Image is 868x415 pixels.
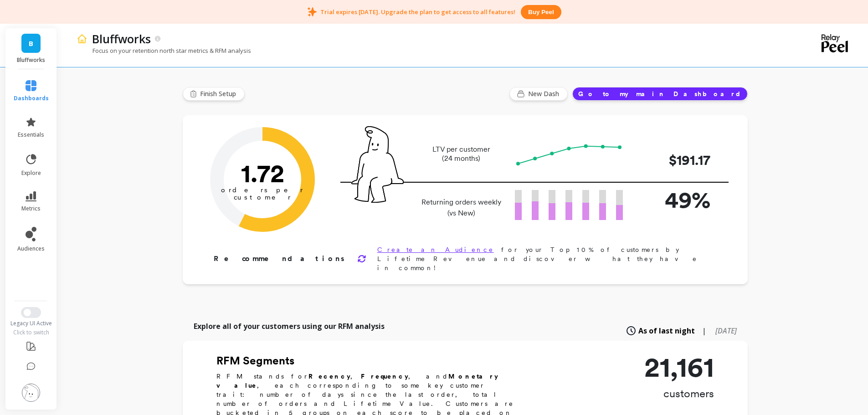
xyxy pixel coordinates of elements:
span: [DATE] [715,326,737,336]
button: Buy peel [521,5,561,19]
button: Finish Setup [183,87,245,101]
p: 49% [637,183,710,217]
p: LTV per customer (24 months) [419,145,504,163]
text: 1.72 [241,158,284,188]
tspan: orders per [221,186,304,194]
span: Finish Setup [200,89,239,98]
img: profile picture [22,384,40,402]
div: Click to switch [5,329,58,336]
span: B [29,38,33,49]
span: audiences [17,245,45,252]
img: header icon [77,33,87,44]
span: essentials [18,131,44,138]
p: Explore all of your customers using our RFM analysis [194,321,385,332]
p: Recommendations [214,253,346,264]
tspan: customer [233,193,291,201]
span: As of last night [638,325,695,336]
button: Go to my main Dashboard [572,87,748,101]
p: Focus on your retention north star metrics & RFM analysis [77,46,251,55]
img: pal seatted on line [351,126,404,203]
span: | [702,325,706,336]
p: Trial expires [DATE]. Upgrade the plan to get access to all features! [320,8,515,16]
span: explore [21,169,41,177]
p: Returning orders weekly (vs New) [419,197,504,219]
p: 21,161 [644,354,714,381]
span: dashboards [14,95,49,102]
button: Switch to New UI [21,307,41,318]
p: customers [644,386,714,401]
div: Legacy UI Active [5,320,58,327]
button: New Dash [509,87,568,101]
p: Bluffworks [92,31,151,46]
b: Frequency [361,373,408,380]
h2: RFM Segments [216,354,526,368]
a: Create an Audience [377,246,494,253]
p: Bluffworks [15,56,48,64]
span: New Dash [528,89,562,98]
b: Recency [308,373,350,380]
span: metrics [21,205,41,212]
p: for your Top 10% of customers by Lifetime Revenue and discover what they have in common! [377,245,719,272]
p: $191.17 [637,150,710,170]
